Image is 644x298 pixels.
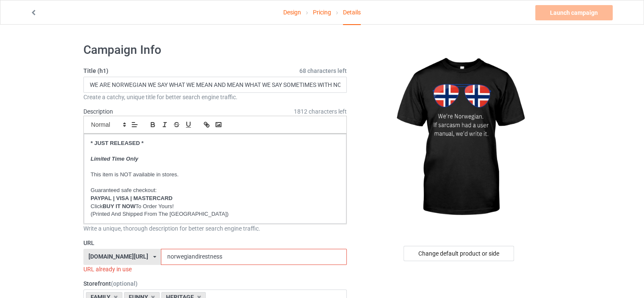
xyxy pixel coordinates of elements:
[91,187,340,195] p: Guaranteed safe checkout:
[91,210,340,218] p: (Printed And Shipped From The [GEOGRAPHIC_DATA])
[91,156,138,162] em: Limited Time Only
[91,195,172,201] strong: PAYPAL | VISA | MASTERCARD
[83,108,113,115] label: Description
[83,224,347,233] div: Write a unique, thorough description for better search engine traffic.
[91,203,340,211] p: Click To Order Yours!
[313,0,331,24] a: Pricing
[83,67,347,75] label: Title (h1)
[404,246,514,261] div: Change default product or side
[102,203,135,209] strong: BUY IT NOW
[83,93,347,101] div: Create a catchy, unique title for better search engine traffic.
[343,0,361,25] div: Details
[83,265,347,273] div: URL already in use
[83,239,347,247] label: URL
[91,140,144,146] strong: * JUST RELEASED *
[299,67,347,75] span: 68 characters left
[91,171,340,179] p: This item is NOT available in stores.
[83,279,347,288] label: Storefront
[283,0,301,24] a: Design
[294,107,347,116] span: 1812 characters left
[111,280,138,287] span: (optional)
[83,42,347,58] h1: Campaign Info
[88,253,148,259] div: [DOMAIN_NAME][URL]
